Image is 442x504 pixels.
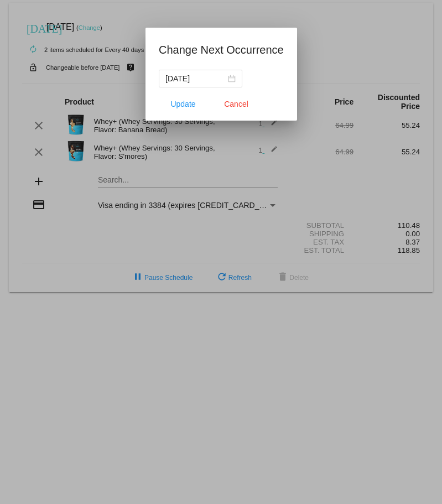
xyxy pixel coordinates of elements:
[159,94,207,114] button: Update
[224,100,248,108] span: Cancel
[212,94,261,114] button: Close dialog
[170,100,195,108] span: Update
[165,72,226,85] input: Select date
[159,41,284,59] h1: Change Next Occurrence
